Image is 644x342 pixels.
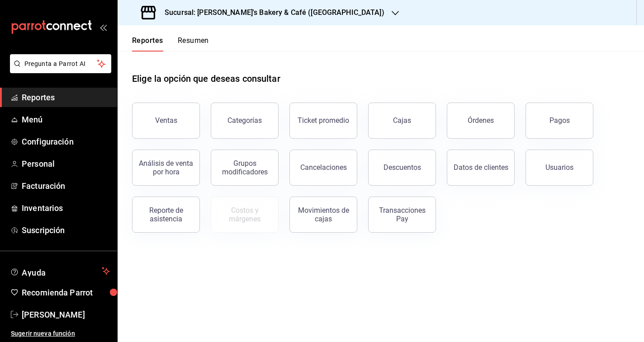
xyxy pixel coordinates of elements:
[22,113,110,126] span: Menú
[22,158,110,170] span: Personal
[211,103,279,139] button: Categorías
[24,59,97,69] span: Pregunta a Parrot AI
[132,72,280,85] h1: Elige la opción que deseas consultar
[132,197,200,233] button: Reporte de asistencia
[6,66,111,75] a: Pregunta a Parrot AI
[132,36,163,52] button: Reportes
[298,116,349,125] div: Ticket promedio
[157,7,384,18] h3: Sucursal: [PERSON_NAME]'s Bakery & Café ([GEOGRAPHIC_DATA])
[11,329,110,338] span: Sugerir nueva función
[447,103,515,139] button: Órdenes
[454,163,508,172] div: Datos de clientes
[22,180,110,192] span: Facturación
[526,103,593,139] button: Pagos
[22,309,110,321] span: [PERSON_NAME]
[132,150,200,186] button: Análisis de venta por hora
[526,150,593,186] button: Usuarios
[447,150,515,186] button: Datos de clientes
[368,103,436,139] button: Cajas
[300,163,347,172] div: Cancelaciones
[217,206,273,223] div: Costos y márgenes
[289,197,357,233] button: Movimientos de cajas
[368,197,436,233] button: Transacciones Pay
[217,159,273,176] div: Grupos modificadores
[132,103,200,139] button: Ventas
[132,36,209,52] div: navigation tabs
[549,116,570,125] div: Pagos
[22,224,110,236] span: Suscripción
[22,286,110,299] span: Recomienda Parrot
[155,116,177,125] div: Ventas
[138,206,194,223] div: Reporte de asistencia
[384,163,421,172] div: Descuentos
[178,36,209,52] button: Resumen
[374,206,430,223] div: Transacciones Pay
[211,197,279,233] button: Contrata inventarios para ver este reporte
[289,103,357,139] button: Ticket promedio
[22,202,110,214] span: Inventarios
[22,136,110,148] span: Configuración
[22,266,98,276] span: Ayuda
[393,116,411,125] div: Cajas
[227,116,262,125] div: Categorías
[10,54,111,73] button: Pregunta a Parrot AI
[138,159,194,176] div: Análisis de venta por hora
[468,116,494,125] div: Órdenes
[295,206,351,223] div: Movimientos de cajas
[211,150,279,186] button: Grupos modificadores
[22,91,110,103] span: Reportes
[545,163,573,172] div: Usuarios
[289,150,357,186] button: Cancelaciones
[368,150,436,186] button: Descuentos
[99,23,107,31] button: open_drawer_menu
